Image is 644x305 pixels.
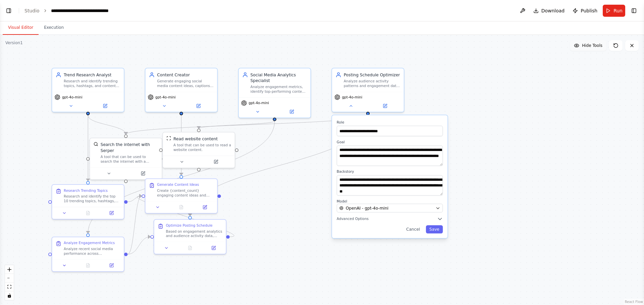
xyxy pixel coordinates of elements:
[426,225,443,233] button: Save
[145,178,218,214] div: Generate Content IdeasCreate {content_count} engaging content ideas and captions for {platforms} ...
[166,223,212,228] div: Optimize Posting Schedule
[162,132,235,168] div: ScrapeWebsiteToolRead website contentA tool that can be used to read a website content.
[582,43,602,48] span: Hide Tools
[64,241,115,245] div: Analyze Engagement Metrics
[155,95,176,99] span: gpt-4o-mini
[145,68,218,112] div: Content CreatorGenerate engaging social media content ideas, captions, and post variations tailor...
[52,68,124,112] div: Trend Research AnalystResearch and identify trending topics, hashtags, and content themes in the ...
[629,6,639,15] button: Show right sidebar
[101,155,158,164] div: A tool that can be used to search the internet with a search_query. Supports different search typ...
[24,8,40,13] a: Studio
[337,216,443,222] button: Advanced Options
[85,115,129,134] g: Edge from 99bca2a1-032d-4745-a1ad-f6f200667af4 to 0ac5514f-1638-42dd-80bd-ee2797507f2b
[251,72,307,84] div: Social Media Analytics Specialist
[52,237,124,272] div: Analyze Engagement MetricsAnalyze recent social media performance across {platforms} to identify ...
[89,102,121,109] button: Open in side panel
[178,244,203,251] button: No output available
[337,140,443,144] label: Goal
[178,115,184,175] g: Edge from 661dad3d-1dec-4e01-97be-06514a3c87cd to 4d545fb9-5f16-458d-96c8-b1c13c2549ad
[275,108,308,115] button: Open in side panel
[346,205,388,211] span: OpenAI - gpt-4o-mini
[331,68,404,112] div: Posting Schedule OptimizerAnalyze audience activity patterns and engagement data to recommend opt...
[126,170,159,177] button: Open in side panel
[75,262,100,269] button: No output available
[182,102,215,109] button: Open in side panel
[94,142,98,146] img: SerperDevTool
[136,193,235,240] g: Edge from 092c8e41-2bac-4974-9e9e-1e1778b722af to 4d545fb9-5f16-458d-96c8-b1c13c2549ad
[541,7,565,14] span: Download
[157,79,214,88] div: Generate engaging social media content ideas, captions, and post variations tailored for differen...
[249,101,269,105] span: gpt-4o-mini
[166,136,171,141] img: ScrapeWebsiteTool
[64,72,120,78] div: Trend Research Analyst
[337,217,369,221] span: Advanced Options
[344,72,400,78] div: Posting Schedule Optimizer
[570,40,606,51] button: Hide Tools
[128,193,142,205] g: Edge from 1e6d3d48-e679-46c9-a416-59a40feac04d to 4d545fb9-5f16-458d-96c8-b1c13c2549ad
[402,225,423,233] button: Cancel
[625,300,643,304] a: React Flow attribution
[5,274,14,283] button: zoom out
[62,95,83,99] span: gpt-4o-mini
[157,72,214,78] div: Content Creator
[64,79,120,88] div: Research and identify trending topics, hashtags, and content themes in the {industry} industry to...
[5,291,14,300] button: toggle interactivity
[157,182,199,187] div: Generate Content Ideas
[337,120,443,125] label: Role
[102,210,122,217] button: Open in side panel
[75,210,100,217] button: No output available
[603,5,625,17] button: Run
[24,7,126,14] nav: breadcrumb
[64,188,108,193] div: Research Trending Topics
[531,5,568,17] button: Download
[5,265,14,300] div: React Flow controls
[251,85,307,94] div: Analyze engagement metrics, identify top-performing content patterns, and provide data-driven ins...
[154,219,226,254] div: Optimize Posting ScheduleBased on engagement analytics and audience activity data, determine the ...
[337,204,443,212] button: OpenAI - gpt-4o-mini
[90,138,162,180] div: SerperDevToolSearch the internet with SerperA tool that can be used to search the internet with a...
[204,244,224,251] button: Open in side panel
[52,184,124,219] div: Research Trending TopicsResearch and identify the top 10 trending topics, hashtags, and content t...
[64,194,120,204] div: Research and identify the top 10 trending topics, hashtags, and content themes in the {industry} ...
[128,234,151,257] g: Edge from b9b10c85-8089-4e59-af83-b6e0da64d928 to 092c8e41-2bac-4974-9e9e-1e1778b722af
[166,229,222,238] div: Based on engagement analytics and audience activity data, determine the optimal posting times and...
[369,102,401,109] button: Open in side panel
[5,283,14,291] button: fit view
[169,204,194,211] button: No output available
[173,136,218,142] div: Read website content
[195,204,215,211] button: Open in side panel
[337,199,443,204] label: Model
[101,142,158,153] div: Search the internet with Serper
[173,143,231,152] div: A tool that can be used to read a website content.
[85,115,91,181] g: Edge from 99bca2a1-032d-4745-a1ad-f6f200667af4 to 1e6d3d48-e679-46c9-a416-59a40feac04d
[5,265,14,274] button: zoom in
[581,7,597,14] span: Publish
[64,246,120,256] div: Analyze recent social media performance across {platforms} to identify top-performing content typ...
[342,95,362,99] span: gpt-4o-mini
[5,40,23,46] div: Version 1
[238,68,311,118] div: Social Media Analytics SpecialistAnalyze engagement metrics, identify top-performing content patt...
[157,188,214,198] div: Create {content_count} engaging content ideas and captions for {platforms} based on trending topi...
[570,5,600,17] button: Publish
[199,158,232,165] button: Open in side panel
[39,21,69,35] button: Execution
[187,115,371,216] g: Edge from 59a7dcba-90d1-4589-b464-3b36dd08c272 to 092c8e41-2bac-4974-9e9e-1e1778b722af
[3,21,39,35] button: Visual Editor
[123,115,371,134] g: Edge from 59a7dcba-90d1-4589-b464-3b36dd08c272 to 0ac5514f-1638-42dd-80bd-ee2797507f2b
[337,169,443,174] label: Backstory
[344,79,400,88] div: Analyze audience activity patterns and engagement data to recommend optimal posting times and fre...
[613,7,623,14] span: Run
[4,6,13,15] button: Show left sidebar
[85,121,278,234] g: Edge from 43a86841-22ca-43db-8098-a2bf5a84460e to b9b10c85-8089-4e59-af83-b6e0da64d928
[128,193,142,257] g: Edge from b9b10c85-8089-4e59-af83-b6e0da64d928 to 4d545fb9-5f16-458d-96c8-b1c13c2549ad
[102,262,122,269] button: Open in side panel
